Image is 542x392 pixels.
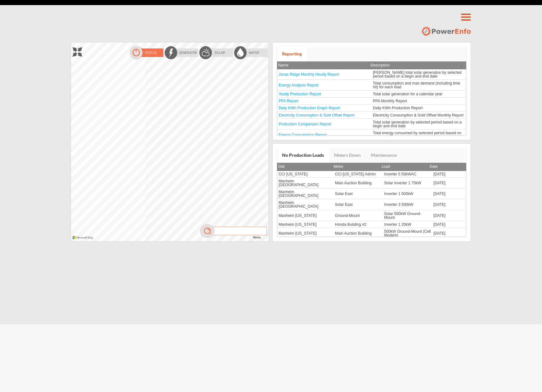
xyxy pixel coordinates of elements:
[334,221,383,228] td: Honda Building #2
[371,119,466,130] td: Total solar generation by selected period based on a begin and end date
[333,164,343,169] span: Meter
[432,228,466,239] td: [DATE]
[277,188,334,199] td: Manheim [GEOGRAPHIC_DATA]
[277,210,334,221] td: Manheim [US_STATE]
[366,148,402,163] a: Maintenance
[383,171,432,178] td: Inverter 5 50kWAC
[279,72,339,77] a: Jonas Ridge Monthly Hourly Report
[277,221,334,228] td: Manheim [US_STATE]
[277,148,329,163] a: No Production Loads
[278,63,288,67] span: Name
[279,122,331,126] a: Production Comparison Report
[332,163,380,171] th: Meter
[129,46,164,60] img: statusOn.png
[277,199,334,210] td: Manheim [GEOGRAPHIC_DATA]
[279,92,321,96] a: Yearly Production Report
[432,221,466,228] td: [DATE]
[199,224,268,238] img: mag.png
[234,46,268,60] img: waterOff.png
[432,210,466,221] td: [DATE]
[277,61,369,69] th: Name
[277,178,334,188] td: Manheim [GEOGRAPHIC_DATA]
[278,164,285,169] span: Site
[277,228,334,239] td: Manheim [US_STATE]
[73,47,82,57] img: zoom.png
[421,26,471,37] img: logo
[371,63,390,67] span: Description
[73,237,94,240] a: Microsoft Bing
[334,228,383,239] td: Main Auction Building
[432,178,466,188] td: [DATE]
[371,104,466,111] td: Daily KWh Production Report
[334,171,383,178] td: CCI [US_STATE] Admin
[383,199,432,210] td: Inverter 3 500kW
[382,164,390,169] span: Load
[383,210,432,221] td: Solar 500kW Ground-Mount
[432,171,466,178] td: [DATE]
[199,46,234,60] img: solarOff.png
[334,199,383,210] td: Solar East
[334,188,383,199] td: Solar East
[279,99,298,103] a: PPA Report
[383,228,432,239] td: 500kW Ground-Mount (Cell Modem)
[369,61,461,69] th: Description
[429,164,438,169] span: Date
[329,148,366,163] a: Meters Down
[371,80,466,91] td: Total consumption and max demand (including time hit) for each load
[383,178,432,188] td: Solar Inverter 1 75kW
[383,221,432,228] td: Inverter 1 20kW
[432,188,466,199] td: [DATE]
[371,69,466,80] td: [PERSON_NAME] total solar generation by selected period based on a begin and end date
[334,210,383,221] td: Ground-Mount
[380,163,428,171] th: Load
[432,199,466,210] td: [DATE]
[371,91,466,98] td: Total solar generation for a calendar year
[428,163,461,171] th: Date
[371,112,466,119] td: Electricity Consumption & Sold Offset Monthly Report
[279,133,327,137] a: Energy Consumption Report
[279,106,340,110] a: Daily KWh Production Graph Report
[277,171,334,178] td: CCI [US_STATE]
[277,46,307,61] a: Reporting
[279,83,319,87] a: Energy Analysis Report
[277,163,332,171] th: Site
[164,46,199,60] img: energyOff.png
[371,130,466,140] td: Total energy consumed by selected period based on a begin and end date
[334,178,383,188] td: Main Auction Building
[383,188,432,199] td: Inverter 1 500kW
[279,113,355,117] a: Electricity Consumption & Sold Offset Report
[371,98,466,104] td: PPA Monthly Report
